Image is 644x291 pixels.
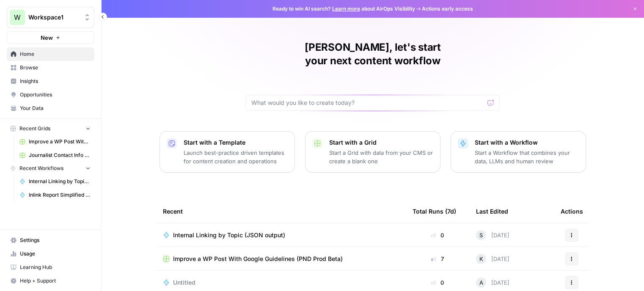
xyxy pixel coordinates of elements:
p: Start with a Workflow [475,138,579,147]
p: Start with a Template [184,138,288,147]
p: Start with a Grid [329,138,433,147]
span: S [479,231,483,239]
span: Internal Linking by Topic (JSON output) [29,178,91,185]
p: Start a Grid with data from your CMS or create a blank one [329,148,433,165]
span: Your Data [20,104,91,112]
h1: [PERSON_NAME], let's start your next content workflow [246,41,500,68]
span: Browse [20,64,91,71]
a: Learning Hub [7,261,94,274]
span: Recent Grids [19,125,50,132]
div: [DATE] [476,254,509,264]
a: Improve a WP Post With Google Guidelines (PND Prod Beta) [163,255,399,263]
div: Total Runs (7d) [413,200,456,223]
span: Actions early access [422,5,473,13]
a: Journalist Contact Info Finder v2 (LLM Based) - beta gm Grid [16,148,94,162]
span: Ready to win AI search? about AirOps Visibility [272,5,415,13]
span: Help + Support [20,277,91,285]
span: New [41,33,53,42]
a: Inlink Report Simplified Checklist Builder [16,188,94,202]
span: Recent Workflows [19,165,63,172]
div: 0 [413,278,462,287]
span: Home [20,50,91,58]
a: Improve a WP Post With Google Guidelines (PND Prod Beta) [16,135,94,148]
span: Usage [20,250,91,258]
span: Improve a WP Post With Google Guidelines (PND Prod Beta) [29,138,91,145]
span: Opportunities [20,91,91,99]
div: 7 [413,255,462,263]
div: [DATE] [476,277,509,288]
button: Workspace: Workspace1 [7,7,94,28]
span: Learning Hub [20,264,91,271]
button: Recent Grids [7,122,94,135]
div: Last Edited [476,200,508,223]
a: Your Data [7,102,94,115]
span: Insights [20,77,91,85]
a: Untitled [163,278,399,287]
button: Help + Support [7,274,94,288]
span: Inlink Report Simplified Checklist Builder [29,191,91,199]
span: Workspace1 [28,13,80,22]
div: 0 [413,231,462,239]
p: Start a Workflow that combines your data, LLMs and human review [475,148,579,165]
a: Usage [7,247,94,261]
span: K [479,255,483,263]
button: Start with a WorkflowStart a Workflow that combines your data, LLMs and human review [451,131,586,173]
button: Recent Workflows [7,162,94,175]
a: Insights [7,74,94,88]
div: [DATE] [476,230,509,240]
p: Launch best-practice driven templates for content creation and operations [184,148,288,165]
a: Settings [7,233,94,247]
button: Start with a GridStart a Grid with data from your CMS or create a blank one [305,131,440,173]
span: Untitled [173,278,195,287]
span: W [14,12,21,22]
a: Home [7,47,94,61]
input: What would you like to create today? [251,99,484,107]
span: Journalist Contact Info Finder v2 (LLM Based) - beta gm Grid [29,151,91,159]
a: Browse [7,61,94,74]
span: Improve a WP Post With Google Guidelines (PND Prod Beta) [173,255,343,263]
span: Internal Linking by Topic (JSON output) [173,231,285,239]
a: Opportunities [7,88,94,102]
button: Start with a TemplateLaunch best-practice driven templates for content creation and operations [160,131,295,173]
button: New [7,31,94,44]
a: Internal Linking by Topic (JSON output) [163,231,399,239]
a: Learn more [332,5,360,12]
span: Settings [20,236,91,244]
div: Recent [163,200,399,223]
a: Internal Linking by Topic (JSON output) [16,175,94,188]
span: A [479,278,483,287]
div: Actions [561,200,583,223]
